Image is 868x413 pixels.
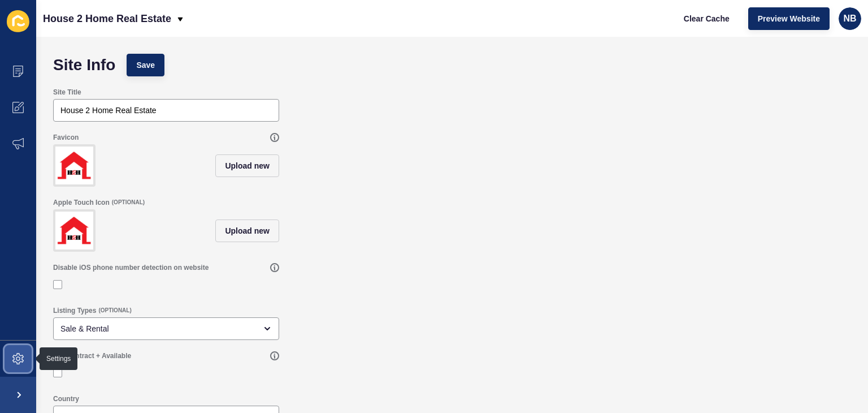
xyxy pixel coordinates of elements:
label: Favicon [53,133,79,142]
label: Apple Touch Icon [53,198,110,207]
span: Save [136,59,155,71]
h1: Site Info [53,59,115,71]
img: a5046e3dc2f69859e9b8b30c1bf8ee66.png [55,147,93,184]
div: open menu [53,317,279,340]
div: Settings [46,354,71,363]
img: be37562502921bbcfd134c9d25c20bf0.png [55,212,93,249]
span: (OPTIONAL) [112,199,145,206]
span: Preview Website [758,13,820,24]
span: Clear Cache [684,13,730,24]
button: Save [127,54,164,76]
button: Clear Cache [674,7,739,30]
p: House 2 Home Real Estate [43,5,171,33]
span: Upload new [225,225,270,236]
label: Country [53,394,79,403]
label: Listing Types [53,306,96,315]
button: Upload new [215,154,279,177]
label: Mix Contract + Available [53,351,131,360]
span: (OPTIONAL) [98,307,131,315]
button: Preview Website [748,7,830,30]
label: Site Title [53,88,81,97]
button: Upload new [215,220,279,242]
span: Upload new [225,160,270,171]
label: Disable iOS phone number detection on website [53,263,209,272]
span: NB [843,13,856,24]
